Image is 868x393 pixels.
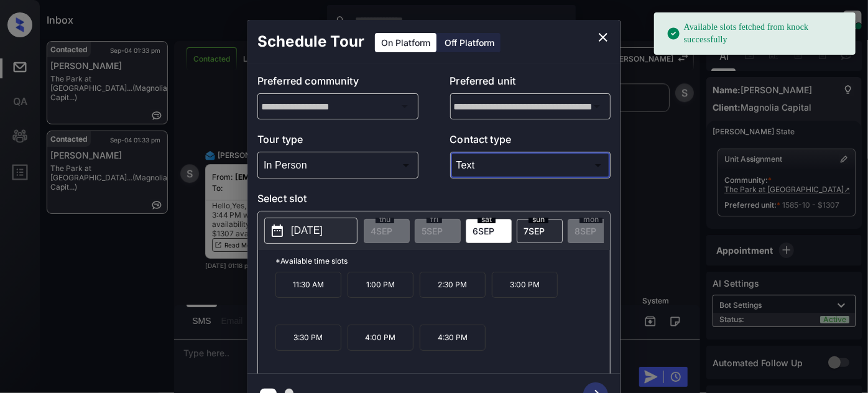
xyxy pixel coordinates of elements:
h2: Schedule Tour [247,20,374,63]
p: *Available time slots [275,250,610,272]
div: Off Platform [438,33,501,52]
p: 4:00 PM [348,325,413,351]
span: 6 SEP [473,226,494,236]
div: In Person [261,155,415,175]
p: 4:30 PM [420,325,486,351]
p: 3:00 PM [492,272,558,298]
div: date-select [517,219,563,243]
p: [DATE] [291,223,323,238]
p: 2:30 PM [420,272,486,298]
p: 1:00 PM [348,272,413,298]
p: 11:30 AM [275,272,341,298]
button: close [591,25,616,50]
button: [DATE] [264,218,358,244]
p: Preferred unit [450,73,611,93]
div: date-select [466,219,512,243]
p: Tour type [257,132,418,152]
span: sat [478,216,496,223]
div: Available slots fetched from knock successfully [667,16,846,51]
div: Text [453,155,608,175]
p: Select slot [257,191,611,211]
p: Contact type [450,132,611,152]
div: On Platform [375,33,436,52]
p: 3:30 PM [275,325,341,351]
span: 7 SEP [524,226,545,236]
span: sun [529,216,548,223]
p: Preferred community [257,73,418,93]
